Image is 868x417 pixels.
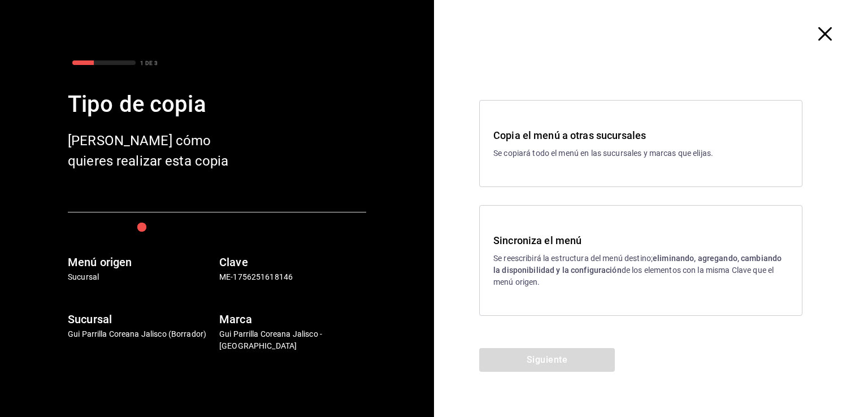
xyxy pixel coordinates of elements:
[140,59,158,67] div: 1 DE 3
[219,271,366,283] p: ME-1756251618146
[68,253,215,271] h6: Menú origen
[493,147,788,159] p: Se copiará todo el menú en las sucursales y marcas que elijas.
[68,131,249,171] div: [PERSON_NAME] cómo quieres realizar esta copia
[219,310,366,328] h6: Marca
[68,328,215,340] p: Gui Parrilla Coreana Jalisco (Borrador)
[68,271,215,283] p: Sucursal
[493,253,788,288] p: Se reescribirá la estructura del menú destino; de los elementos con la misma Clave que el menú or...
[68,88,366,121] div: Tipo de copia
[493,233,788,248] h3: Sincroniza el menú
[219,253,366,271] h6: Clave
[68,310,215,328] h6: Sucursal
[493,128,788,143] h3: Copia el menú a otras sucursales
[219,328,366,352] p: Gui Parrilla Coreana Jalisco - [GEOGRAPHIC_DATA]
